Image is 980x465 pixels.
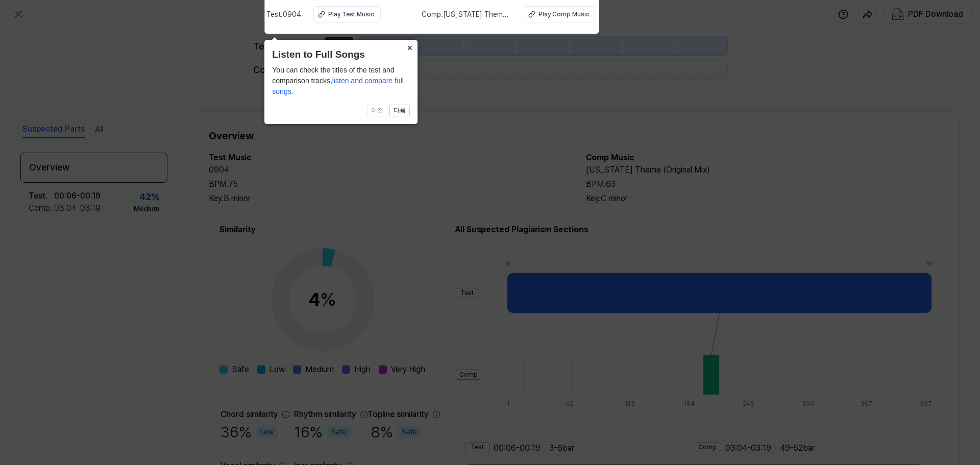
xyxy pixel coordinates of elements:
div: Play Test Music [328,10,374,19]
header: Listen to Full Songs [272,47,410,62]
span: listen and compare full songs. [272,77,404,95]
button: Close [401,40,418,54]
div: Play Comp Music [538,10,590,19]
button: 다음 [389,105,410,117]
span: Test . 0904 [266,9,301,20]
span: Comp . [US_STATE] Theme (Original Mix) [422,9,511,20]
div: You can check the titles of the test and comparison tracks, [272,65,410,97]
button: Play Comp Music [524,6,596,22]
button: Play Test Music [313,6,381,22]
